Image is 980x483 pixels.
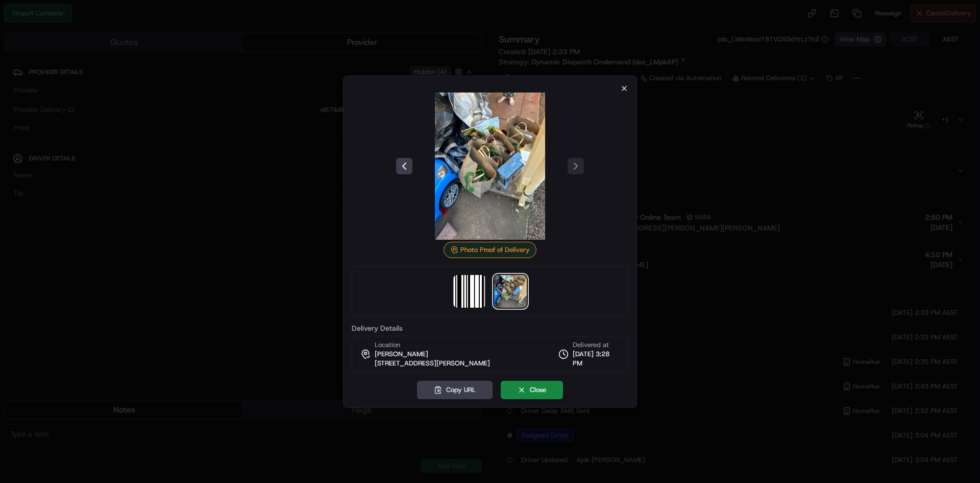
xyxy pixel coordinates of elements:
[375,340,400,350] span: Location
[352,325,628,332] label: Delivery Details
[375,350,428,359] span: [PERSON_NAME]
[573,340,620,350] span: Delivered at
[375,359,490,368] span: [STREET_ADDRESS][PERSON_NAME]
[417,381,493,399] button: Copy URL
[494,275,527,308] img: photo_proof_of_delivery image
[444,242,536,258] div: Photo Proof of Delivery
[416,93,563,240] img: photo_proof_of_delivery image
[501,381,563,399] button: Close
[453,275,486,308] img: barcode_scan_on_pickup image
[573,350,620,368] span: [DATE] 3:28 PM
